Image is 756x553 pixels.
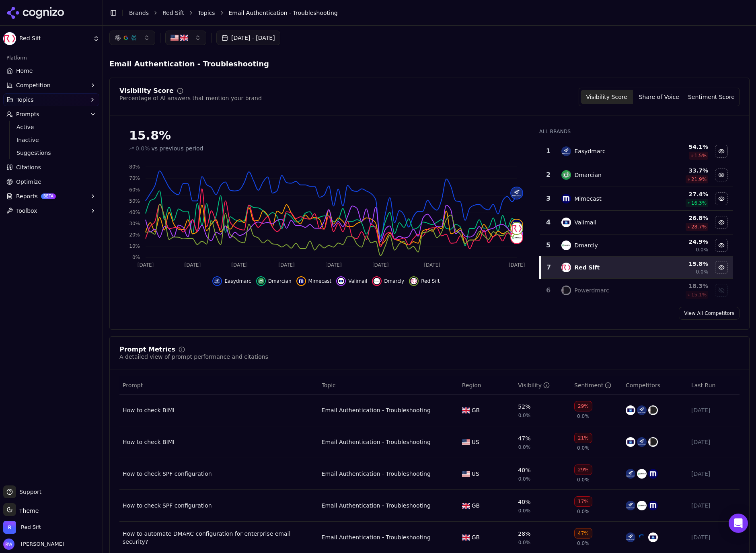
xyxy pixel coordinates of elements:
img: easydmarc [637,405,647,415]
div: [DATE] [691,438,736,446]
img: mimecast [648,501,658,510]
button: Toolbox [3,204,99,217]
div: 5 [543,241,553,250]
a: How to check SPF configuration [123,470,315,478]
tspan: [DATE] [138,262,154,268]
span: 0.0% [518,508,531,514]
button: Hide easydmarc data [715,145,728,158]
span: Dmarcly [384,278,404,284]
img: dmarcly [637,501,647,510]
span: US [472,438,479,446]
div: Powerdmarc [574,286,609,294]
span: Support [16,488,41,496]
span: GB [472,502,480,510]
button: Competition [3,79,99,92]
span: Valimail [348,278,367,284]
tspan: [DATE] [231,262,248,268]
th: Last Run [688,376,740,395]
tspan: 60% [129,187,140,193]
tr: 2dmarcianDmarcian33.7%21.9%Hide dmarcian data [540,163,733,187]
span: 1.5 % [694,152,707,159]
tspan: [DATE] [424,262,440,268]
span: Citations [16,163,41,171]
div: 40% [518,498,530,506]
button: Hide red sift data [715,261,728,274]
span: Region [462,381,481,389]
div: 40% [518,466,530,474]
img: mimecast [511,220,522,231]
span: 21.9 % [691,176,707,183]
img: Rebecca Warren [3,539,14,550]
img: valimail [648,532,658,542]
tr: 4valimailValimail26.8%28.7%Hide valimail data [540,211,733,234]
tspan: [DATE] [372,262,389,268]
img: dmarcly [637,469,647,479]
button: Hide valimail data [336,276,367,286]
span: 0.0% [696,247,709,253]
span: 0.0% [577,445,590,451]
img: valimail [626,437,635,447]
div: Email Authentication - Troubleshooting [322,533,431,541]
a: Optimize [3,175,99,188]
tspan: 20% [129,232,140,238]
img: GB flag [462,534,470,541]
span: Email Authentication - Troubleshooting [109,58,269,70]
div: All Brands [539,128,733,135]
div: [DATE] [691,502,736,510]
div: 47% [574,528,592,539]
button: ReportsBETA [3,190,99,203]
tr: 1easydmarcEasydmarc54.1%1.5%Hide easydmarc data [540,140,733,163]
div: [DATE] [691,406,736,414]
th: brandMentionRate [515,376,571,395]
a: How to check BIMI [123,406,315,414]
div: Red Sift [574,263,600,271]
div: 24.9 % [658,238,708,246]
tspan: 80% [129,164,140,170]
a: Brands [129,10,149,16]
a: Red Sift [162,9,184,17]
div: 1 [543,146,553,156]
div: 47% [518,434,530,442]
span: 15.1 % [691,292,707,298]
img: dmarcly [374,278,380,284]
a: Topics [198,9,215,17]
tspan: [DATE] [509,262,525,268]
span: 28.7 % [691,224,707,230]
div: 26.8 % [658,214,708,222]
tspan: 50% [129,198,140,204]
span: Red Sift [21,524,41,531]
button: Open organization switcher [3,521,41,534]
span: 0.0% [518,539,531,546]
div: Mimecast [574,195,601,203]
a: Email Authentication - Troubleshooting [322,470,431,478]
img: United Kingdom [180,34,188,42]
img: valimail [561,218,571,227]
div: 15.8% [129,128,523,143]
span: Prompts [16,110,39,118]
tspan: 70% [129,175,140,181]
div: [DATE] [691,533,736,541]
div: 3 [543,194,553,204]
a: Email Authentication - Troubleshooting [322,406,431,414]
div: 54.1 % [658,143,708,151]
tspan: [DATE] [185,262,201,268]
div: A detailed view of prompt performance and citations [119,353,268,361]
div: Visibility Score [119,88,174,94]
button: Hide red sift data [409,276,440,286]
img: red sift [561,263,571,272]
button: Sentiment Score [685,90,738,104]
div: 33.7 % [658,167,708,175]
div: 52% [518,403,530,411]
span: Competitors [626,381,660,389]
span: Toolbox [16,207,37,215]
button: Show powerdmarc data [715,284,728,297]
div: Prompt Metrics [119,346,175,353]
img: mimecast [561,194,571,204]
a: Active [13,121,90,133]
img: red sift [411,278,417,284]
span: 0.0% [136,144,150,152]
div: Percentage of AI answers that mention your brand [119,94,262,102]
img: easydmarc [561,146,571,156]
